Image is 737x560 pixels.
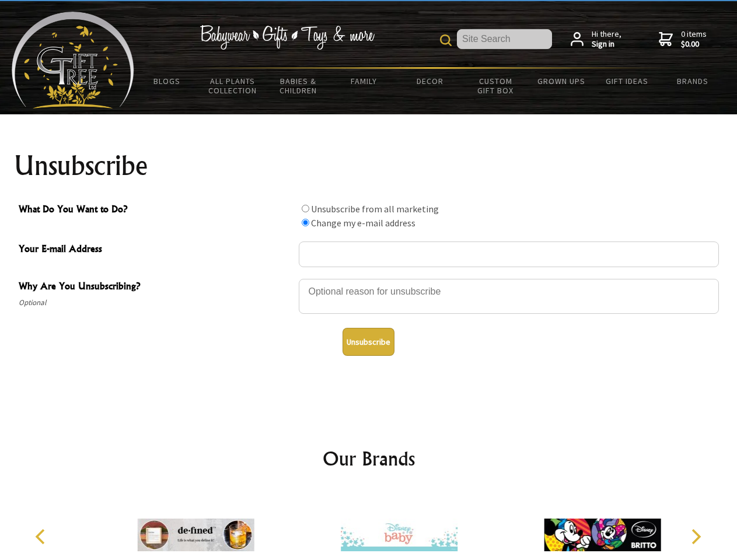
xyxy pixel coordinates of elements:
a: Decor [397,69,463,93]
input: What Do You Want to Do? [302,205,309,212]
a: Gift Ideas [594,69,660,93]
span: What Do You Want to Do? [19,202,293,219]
textarea: Why Are You Unsubscribing? [299,279,719,314]
h1: Unsubscribe [14,152,724,180]
span: Optional [19,296,293,310]
strong: Sign in [592,39,621,50]
a: Custom Gift Box [463,69,529,103]
input: Site Search [457,29,552,49]
span: Why Are You Unsubscribing? [19,279,293,296]
a: BLOGS [134,69,200,93]
a: Babies & Children [266,69,331,103]
a: 0 items$0.00 [659,29,707,50]
input: Your E-mail Address [299,242,719,267]
button: Previous [29,524,55,549]
a: All Plants Collection [200,69,266,103]
span: Your E-mail Address [19,242,293,258]
label: Unsubscribe from all marketing [311,203,439,215]
span: 0 items [681,29,707,50]
button: Next [683,524,708,549]
span: Hi there, [592,29,621,50]
img: Babywear - Gifts - Toys & more [200,25,375,50]
a: Family [331,69,397,93]
a: Brands [660,69,726,93]
label: Change my e-mail address [311,217,415,229]
input: What Do You Want to Do? [302,219,309,226]
img: Babyware - Gifts - Toys and more... [12,12,134,108]
a: Hi there,Sign in [571,29,621,50]
img: product search [440,34,452,46]
a: Grown Ups [528,69,594,93]
button: Unsubscribe [343,328,394,356]
strong: $0.00 [681,39,707,50]
h2: Our Brands [23,444,714,473]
